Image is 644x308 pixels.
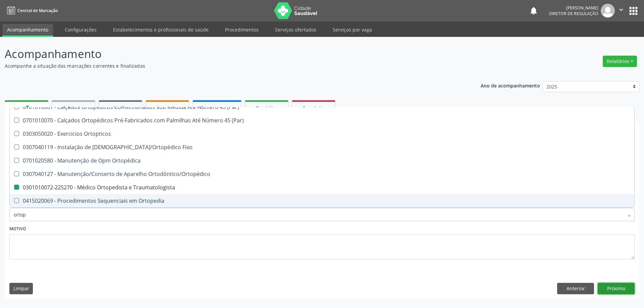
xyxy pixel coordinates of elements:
[256,105,277,111] span: Resolvidos
[14,198,630,203] div: 0415020069 - Procedimentos Sequenciais em Ortopedia
[5,62,449,69] p: Acompanhe a situação das marcações correntes e finalizadas
[549,11,598,16] span: Diretor de regulação
[108,24,213,36] a: Estabelecimentos e profissionais de saúde
[14,185,630,190] div: 0301010072-225270 - Médico Ortopedista e Traumatologista
[63,105,84,111] span: Solicitados
[303,105,325,111] span: Cancelados
[5,46,449,62] p: Acompanhamento
[2,24,53,37] a: Acompanhamento
[220,24,263,36] a: Procedimentos
[529,6,538,15] button: notifications
[628,5,639,17] button: apps
[14,171,630,177] div: 0307040127 - Manutenção/Conserto de Aparelho Ortodôntico/Ortopédico
[156,105,178,111] span: Agendados
[60,24,101,36] a: Configurações
[598,283,635,294] button: Próximo
[23,104,30,112] div: person_add
[14,144,630,150] div: 0307040119 - Instalação de [DEMOGRAPHIC_DATA]/Ortopédico Fixo
[14,131,630,136] div: 0303050020 - Exercicios Ortopticos
[9,224,26,234] label: Motivo
[114,105,127,111] span: Na fila
[481,81,540,89] p: Ano de acompanhamento
[198,105,236,111] span: Não compareceram
[14,158,630,163] div: 0701020580 - Manutenção de Opm Ortopédica
[601,4,615,18] img: img
[603,56,637,67] button: Relatórios
[618,6,625,13] i: 
[270,24,321,36] a: Serviços ofertados
[549,5,598,11] div: [PERSON_NAME]
[14,118,630,123] div: 0701010070 - Calçados Ortopédicos Pré-Fabricados com Palmilhas Até Número 45 (Par)
[328,24,377,36] a: Serviços por vaga
[17,8,58,13] span: Central de Marcação
[14,208,624,221] input: Buscar por procedimentos
[557,283,594,294] button: Anterior
[615,4,628,18] button: 
[5,5,58,16] a: Central de Marcação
